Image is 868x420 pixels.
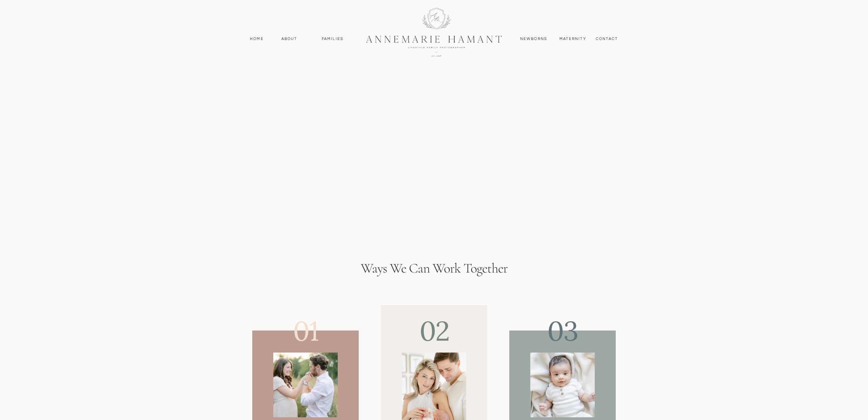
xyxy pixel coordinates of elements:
a: MAternity [559,36,586,42]
p: 01 [272,315,339,347]
a: About [279,36,299,42]
a: contact [592,36,622,42]
a: Home [247,36,267,42]
a: Families [317,36,348,42]
h2: Ways we can work together [252,260,616,292]
p: 03 [531,315,594,345]
p: 02 [399,315,470,347]
a: Newborns [517,36,550,42]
